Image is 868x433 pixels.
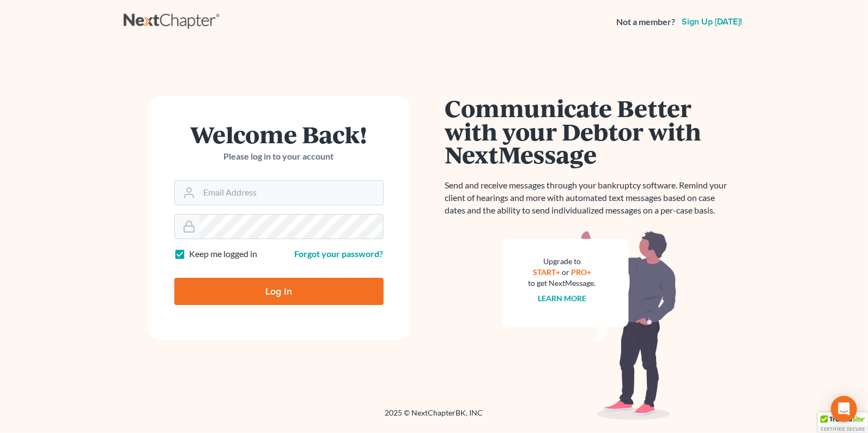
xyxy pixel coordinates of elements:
[174,123,384,146] h1: Welcome Back!
[199,181,383,205] input: Email Address
[831,396,857,422] div: Open Intercom Messenger
[562,267,569,277] span: or
[617,16,676,28] strong: Not a member?
[533,267,560,277] a: START+
[680,17,745,26] a: Sign up [DATE]!
[502,230,677,420] img: nextmessage_bg-59042aed3d76b12b5cd301f8e5b87938c9018125f34e5fa2b7a6b67550977c72.svg
[818,412,868,433] div: TrustedSite Certified
[445,179,734,217] p: Send and receive messages through your bankruptcy software. Remind your client of hearings and mo...
[174,278,384,305] input: Log In
[445,96,734,166] h1: Communicate Better with your Debtor with NextMessage
[295,248,384,259] a: Forgot your password?
[190,248,258,260] label: Keep me logged in
[571,267,591,277] a: PRO+
[538,294,586,303] a: Learn more
[529,256,596,267] div: Upgrade to
[174,150,384,163] p: Please log in to your account
[124,407,745,427] div: 2025 © NextChapterBK, INC
[529,278,596,289] div: to get NextMessage.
